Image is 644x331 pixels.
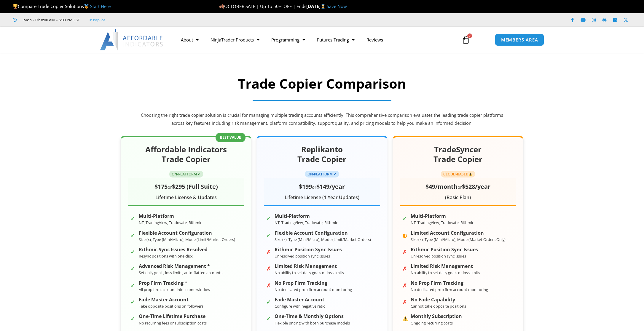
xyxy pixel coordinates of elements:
[402,297,408,303] span: ✗
[501,38,538,42] span: MEMBERS AREA
[411,297,466,303] strong: No Fade Capability
[139,230,235,236] strong: Flexible Account Configuration
[100,29,164,50] img: LogoAI | Affordable Indicators – NinjaTrader
[402,247,408,252] span: ✗
[305,171,339,178] span: ON-PLATFORM ✓
[453,31,479,48] a: 0
[275,314,350,319] strong: One-Time & Monthly Options
[425,183,458,191] span: $49/month
[139,303,203,309] small: Take opposite positions on followers
[402,264,408,269] span: ✗
[22,16,80,23] span: Mon - Fri: 8:00 AM – 6:00 PM EST
[264,181,380,192] div: or
[130,231,136,236] span: ✓
[205,33,265,47] a: NinjaTrader Products
[411,220,474,225] small: NT, TradingView, Tradovate, Rithmic
[275,237,371,242] small: Size (x), Type (Mini/Micro), Mode (Limit/Market Orders)
[139,263,222,269] strong: Advanced Risk Management *
[402,281,408,286] span: ✗
[275,220,338,225] small: NT, TradingView, Tradovate, Rithmic
[266,247,272,252] span: ✗
[361,33,389,47] a: Reviews
[266,314,272,319] span: ✓
[139,247,208,252] strong: Rithmic Sync Issues Resolved
[140,75,504,92] h2: Trade Copier Comparison
[316,183,345,191] span: $149/year
[264,193,380,202] div: Lifetime License (1 Year Updates)
[462,183,490,191] span: $528/year
[139,220,202,225] small: NT, TradingView, Tradovate, Rithmic
[411,237,506,242] small: Size (x), Type (Mini/Micro), Mode (Market Orders Only)
[411,253,466,259] small: Unresolved position sync issues
[264,145,380,165] h2: Replikanto Trade Copier
[139,314,207,319] strong: One-Time Lifetime Purchase
[175,33,205,47] a: About
[402,231,408,236] span: ◐
[140,111,504,128] p: Choosing the right trade copier solution is crucial for managing multiple trading accounts effici...
[469,172,472,176] img: ⚠
[403,316,408,321] img: ⚠
[130,314,136,319] span: ✓
[13,4,17,9] img: 🏆
[139,237,235,242] small: Size (x), Type (Mini/Micro), Mode (Limit/Market Orders)
[130,264,136,269] span: ✓
[128,193,244,202] div: Lifetime License & Updates
[400,193,516,202] div: (Basic Plan)
[275,213,338,219] strong: Multi-Platform
[327,3,347,9] a: Save Now
[321,4,325,9] img: ⌛
[495,34,544,46] a: MEMBERS AREA
[266,231,272,236] span: ✓
[139,213,202,219] strong: Multi-Platform
[275,280,352,286] strong: No Prop Firm Tracking
[411,287,488,292] small: No dedicated prop firm account monitoring
[139,287,210,292] small: All prop firm account info in one window
[402,214,408,219] span: ✓
[128,145,244,165] h2: Affordable Indicators Trade Copier
[84,4,89,9] img: 🥇
[306,3,327,9] strong: [DATE]
[90,3,111,9] a: Start Here
[266,264,272,269] span: ✗
[266,281,272,286] span: ✗
[411,263,480,269] strong: Limited Risk Management
[275,270,344,275] small: No ability to set daily goals or loss limits
[400,145,516,165] h2: TradeSyncer Trade Copier
[172,183,218,191] span: $295 (Full Suite)
[139,320,207,326] small: No recurring fees or subscription costs
[411,314,462,319] strong: Monthly Subscription
[275,297,326,303] strong: Fade Master Account
[411,270,480,275] small: No ability to set daily goals or loss limits
[139,253,193,259] small: Resync positions with one click
[411,303,466,309] small: Cannot take opposite positions
[411,230,506,236] strong: Limited Account Configuration
[130,214,136,219] span: ✓
[275,303,326,309] small: Configure with negative ratio
[467,33,472,38] span: 0
[266,214,272,219] span: ✓
[128,181,244,192] div: or
[275,247,342,252] strong: Rithmic Position Sync Issues
[411,247,478,252] strong: Rithmic Position Sync Issues
[154,183,168,191] span: $175
[130,281,136,286] span: ✓
[411,320,453,326] small: Ongoing recurring costs
[130,247,136,252] span: ✓
[311,33,361,47] a: Futures Trading
[275,287,352,292] small: No dedicated prop firm account monitoring
[265,33,311,47] a: Programming
[139,280,210,286] strong: Prop Firm Tracking *
[88,16,105,23] a: Trustpilot
[275,230,371,236] strong: Flexible Account Configuration
[13,3,111,9] span: Compare Trade Copier Solutions
[219,4,224,9] img: 🍂
[275,263,344,269] strong: Limited Risk Management
[299,183,312,191] span: $199
[139,270,222,275] small: Set daily goals, loss limits, auto-flatten accounts
[130,297,136,303] span: ✓
[219,3,306,9] span: OCTOBER SALE | Up To 50% OFF | Ends
[175,33,455,47] nav: Menu
[400,181,516,192] div: or
[275,253,330,259] small: Unresolved position sync issues
[411,280,488,286] strong: No Prop Firm Tracking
